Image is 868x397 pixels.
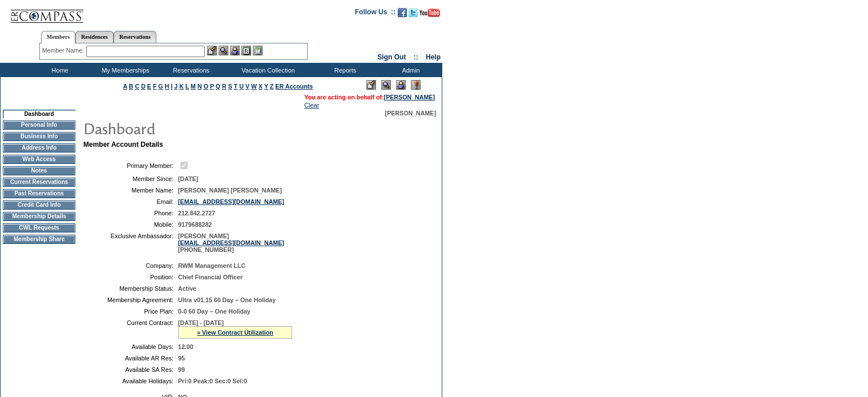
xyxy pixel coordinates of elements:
a: K [179,83,184,90]
a: Follow us on Twitter [409,11,418,18]
span: [PERSON_NAME] [PERSON_NAME] [178,187,282,194]
a: Members [41,31,76,43]
a: O [204,83,208,90]
td: Membership Status: [88,285,173,292]
a: V [245,83,249,90]
td: Price Plan: [88,308,173,315]
td: Available Days: [88,343,173,350]
a: Subscribe to our YouTube Channel [419,11,440,18]
a: R [222,83,227,90]
a: G [158,83,163,90]
td: Member Name: [88,187,173,194]
span: Ultra v01.15 60 Day – One Holiday [178,296,276,303]
td: Notes [3,166,75,175]
td: Home [26,63,91,77]
td: Vacation Collection [223,63,311,77]
td: Dashboard [3,110,75,118]
img: Log Concern/Member Elevation [411,80,421,90]
td: Position: [88,274,173,280]
a: W [251,83,257,90]
td: Reports [311,63,377,77]
td: Admin [377,63,442,77]
td: My Memberships [91,63,157,77]
b: Member Account Details [83,141,163,149]
a: A [123,83,127,90]
img: Subscribe to our YouTube Channel [419,9,440,17]
td: Personal Info [3,121,75,130]
img: Reservations [241,46,251,55]
span: [PERSON_NAME] [PHONE_NUMBER] [178,232,284,253]
a: L [185,83,189,90]
a: Sign Out [377,53,406,61]
a: M [191,83,196,90]
td: Available Holidays: [88,378,173,384]
a: T [234,83,238,90]
a: U [239,83,244,90]
div: Member Name: [42,46,86,55]
span: RWM Management LLC [178,262,245,269]
a: E [147,83,151,90]
td: Follow Us :: [355,7,395,21]
a: Residences [75,31,114,43]
a: J [174,83,177,90]
td: Credit Card Info [3,200,75,210]
a: Help [426,53,441,61]
a: F [153,83,157,90]
td: Past Reservations [3,189,75,198]
td: Address Info [3,143,75,153]
img: Become our fan on Facebook [398,8,407,17]
a: ER Accounts [275,83,313,90]
a: [EMAIL_ADDRESS][DOMAIN_NAME] [178,198,284,205]
td: Current Reservations [3,178,75,187]
td: Email: [88,198,173,205]
a: Reservations [114,31,156,43]
span: 12.00 [178,343,193,350]
span: 99 [178,366,185,373]
a: Y [264,83,268,90]
a: [PERSON_NAME] [384,94,435,101]
a: S [228,83,232,90]
a: C [135,83,139,90]
span: :: [414,53,418,61]
a: [EMAIL_ADDRESS][DOMAIN_NAME] [178,239,284,246]
a: N [197,83,202,90]
td: Membership Share [3,235,75,244]
td: Membership Agreement: [88,296,173,303]
img: b_calculator.gif [253,46,263,55]
td: Mobile: [88,221,173,228]
span: [DATE] [178,175,198,182]
a: I [171,83,172,90]
img: b_edit.gif [207,46,217,55]
img: pgTtlDashboard.gif [83,117,311,139]
a: X [259,83,263,90]
a: Q [216,83,220,90]
span: 9179688282 [178,221,212,228]
td: Primary Member: [88,160,173,171]
span: Active [178,285,196,292]
td: Company: [88,262,173,269]
img: Edit Mode [366,80,376,90]
img: View [219,46,228,55]
td: Current Contract: [88,319,173,339]
td: Available SA Res: [88,366,173,373]
td: Exclusive Ambassador: [88,232,173,253]
a: Z [270,83,274,90]
td: Web Access [3,155,75,164]
a: B [129,83,134,90]
span: 0-0 60 Day – One Holiday [178,308,251,315]
a: » View Contract Utilization [197,329,273,336]
td: CWL Requests [3,223,75,232]
span: You are acting on behalf of: [304,94,435,101]
a: Clear [304,102,319,109]
span: Pri:0 Peak:0 Sec:0 Sel:0 [178,378,247,384]
td: Available AR Res: [88,355,173,362]
img: Follow us on Twitter [409,8,418,17]
span: 95 [178,355,185,362]
img: Impersonate [230,46,240,55]
td: Reservations [157,63,223,77]
span: Chief Financial Officer [178,274,243,280]
td: Business Info [3,132,75,141]
img: Impersonate [396,80,406,90]
a: D [141,83,146,90]
span: 212.842.2727 [178,210,215,216]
